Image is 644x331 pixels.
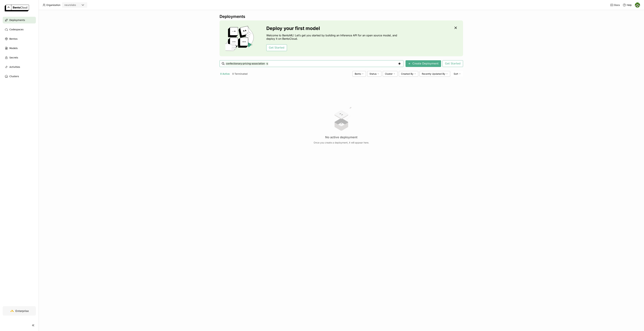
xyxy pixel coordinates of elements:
[635,3,640,8] img: Toby Thomas
[3,64,36,70] a: Activities
[9,65,20,69] span: Activities
[369,72,377,75] span: Status
[46,4,60,7] span: Organization
[9,74,19,78] span: Clusters
[385,72,393,75] span: Cluster
[266,44,287,51] button: Get Started
[3,35,36,42] a: Bentos
[3,54,36,61] a: Secrets
[64,3,76,7] div: neurolabs
[9,27,23,31] span: Codespaces
[3,26,36,33] a: Codespaces
[454,72,458,75] span: Sort
[422,72,445,75] span: Recently Updated By
[15,309,29,313] span: Enterprise
[232,72,248,76] button: 0 Terminated
[9,46,18,50] span: Models
[367,71,381,77] div: Status
[325,135,357,139] h3: No active deployment
[398,62,401,65] svg: Clear value
[314,141,369,144] p: Once you create a deployment, it will appear here.
[406,60,441,67] button: Create Deployment
[3,73,36,80] a: Clusters
[266,26,399,31] h3: Deploy your first model
[9,56,18,60] span: Secrets
[220,72,230,76] button: 0 Active
[222,26,258,51] img: cover onboarding
[329,106,354,131] img: no results
[3,17,36,23] a: Deployments
[442,60,463,67] button: Get Started
[610,3,620,7] a: Docs
[614,4,620,7] span: Docs
[9,37,17,41] span: Bentos
[226,61,398,66] input: Search
[9,18,25,22] span: Deployments
[5,5,29,11] img: logo
[355,72,361,75] span: Bento
[451,71,463,77] div: Sort
[399,71,418,77] div: Created By
[3,45,36,52] a: Models
[383,71,397,77] div: Cluster
[266,34,399,40] p: Welcome to BentoML! Let’s get you started by building an Inference API for an open source model, ...
[220,14,463,19] div: Deployments
[420,71,450,77] div: Recently Updated By
[627,4,632,7] span: Help
[401,72,413,75] span: Created By
[623,3,632,7] div: Help
[353,71,366,77] div: Bento
[3,306,36,316] a: Enterprise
